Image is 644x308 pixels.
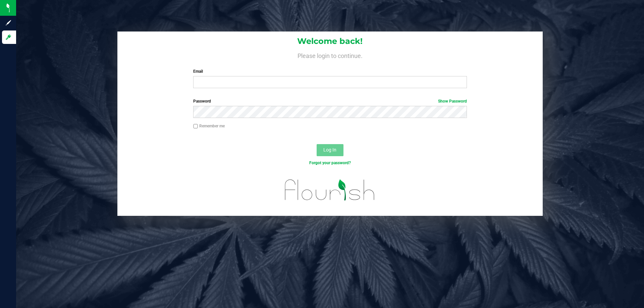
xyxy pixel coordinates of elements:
[193,123,225,129] label: Remember me
[438,99,467,104] a: Show Password
[193,124,198,129] input: Remember me
[117,51,543,59] h4: Please login to continue.
[117,37,543,46] h1: Welcome back!
[317,144,343,156] button: Log In
[193,68,467,74] label: Email
[193,99,211,104] span: Password
[5,34,12,41] inline-svg: Log in
[5,19,12,26] inline-svg: Sign up
[323,147,336,152] span: Log In
[277,173,383,207] img: flourish_logo.svg
[309,161,351,165] a: Forgot your password?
